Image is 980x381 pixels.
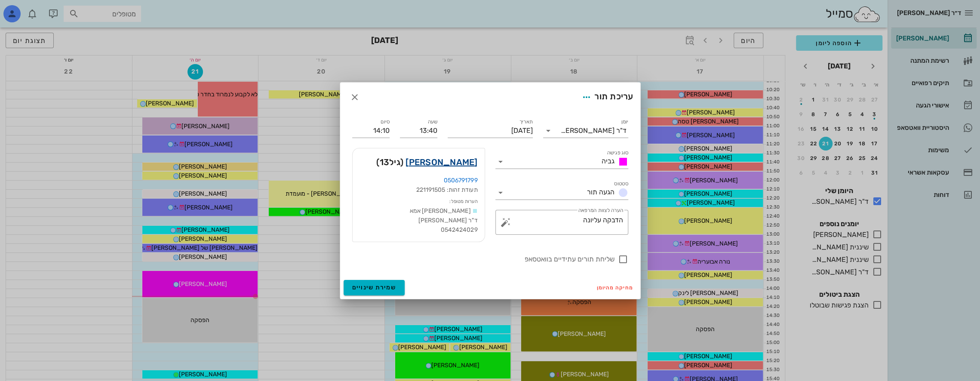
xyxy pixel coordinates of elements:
[376,155,403,169] span: (גיל )
[597,285,633,291] span: מחיקה מהיומן
[561,127,627,135] div: ד"ר [PERSON_NAME]
[427,119,437,125] label: שעה
[519,119,533,125] label: תאריך
[621,119,628,125] label: יומן
[593,282,637,294] button: מחיקה מהיומן
[406,155,477,169] a: [PERSON_NAME]
[495,155,628,169] div: סוג פגישהגביה
[359,185,478,195] div: תעודת זהות: 221191505
[607,150,628,156] label: סוג פגישה
[602,157,614,165] span: גביה
[587,188,614,196] span: הגעה תור
[579,89,633,105] div: עריכת תור
[344,280,405,295] button: שמירת שינויים
[543,124,628,138] div: יומןד"ר [PERSON_NAME]
[495,186,628,200] div: סטטוסהגעה תור
[449,199,477,204] small: הערות מטופל:
[614,181,628,187] label: סטטוס
[352,284,396,291] span: שמירת שינויים
[381,119,390,125] label: סיום
[410,207,478,234] span: [PERSON_NAME] אמא ד"ר [PERSON_NAME] 0542424029
[444,177,478,184] a: 0506791799
[380,157,390,167] span: 13
[578,207,623,214] label: הערה לצוות המרפאה
[352,255,614,264] label: שליחת תורים עתידיים בוואטסאפ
